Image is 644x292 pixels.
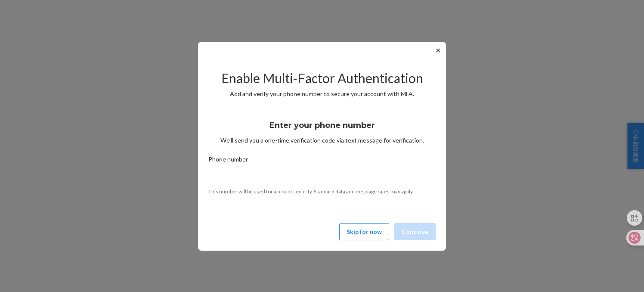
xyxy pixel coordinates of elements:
button: Continue [394,223,436,240]
h3: Enter your phone number [269,120,375,131]
button: Skip for now [339,223,389,240]
div: We’ll send you a one-time verification code via text message for verification. [208,113,436,145]
p: This number will be used for account security. Standard data and message rates may apply. [208,188,436,195]
h2: Enable Multi-Factor Authentication [208,71,436,85]
button: ✕ [433,45,443,56]
p: Add and verify your phone number to secure your account with MFA. [208,90,436,98]
span: Phone number [208,155,248,167]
